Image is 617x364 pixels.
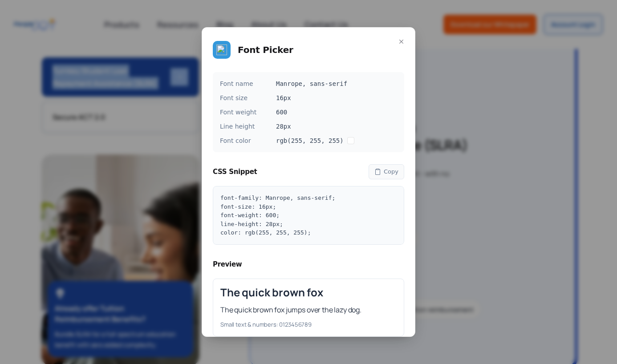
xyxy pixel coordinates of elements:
h3: Preview [213,255,404,273]
img: logo.png [216,44,227,55]
p: The quick brown fox [220,286,397,299]
div: Font size [220,93,269,102]
div: 600 [276,108,397,117]
button: Copy [369,164,404,179]
h2: Font Picker [238,38,293,61]
h3: CSS Snippet [213,163,257,181]
div: 16px [276,93,397,102]
div: Manrope, sans-serif [276,79,397,88]
div: 28px [276,122,397,131]
div: Line height [220,122,269,131]
div: rgb(255, 255, 255) [276,136,397,145]
span: Copy [384,167,398,176]
div: Font color [220,136,269,145]
p: The quick brown fox jumps over the lazy dog. [220,304,397,315]
p: Small text & numbers: 0123456789 [220,320,397,329]
div: Font name [220,79,269,88]
pre: font-family: Manrope, sans-serif; font-size: 16px; font-weight: 600; line-height: 28px; color: rg... [213,186,404,245]
div: Font weight [220,108,269,117]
